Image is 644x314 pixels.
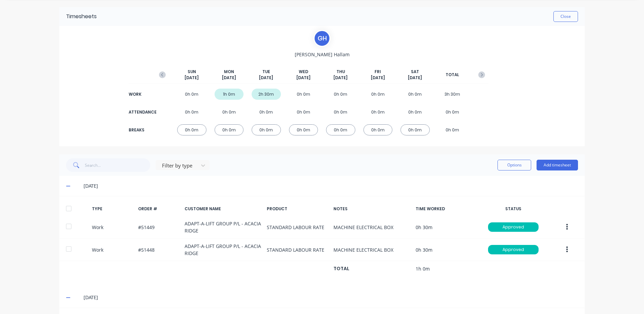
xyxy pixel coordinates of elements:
[215,106,244,118] div: 0h 0m
[177,106,206,118] div: 0h 0m
[289,106,318,118] div: 0h 0m
[84,294,578,301] div: [DATE]
[333,206,410,212] div: NOTES
[259,75,273,81] span: [DATE]
[215,124,244,135] div: 0h 0m
[138,206,179,212] div: ORDER #
[185,206,261,212] div: CUSTOMER NAME
[314,30,330,47] div: G H
[326,124,355,135] div: 0h 0m
[363,124,393,135] div: 0h 0m
[483,206,544,212] div: STATUS
[336,69,345,75] span: THU
[252,89,281,100] div: 2h 30m
[224,69,234,75] span: MON
[296,75,311,81] span: [DATE]
[400,124,430,135] div: 0h 0m
[326,89,355,100] div: 0h 0m
[400,106,430,118] div: 0h 0m
[289,124,318,135] div: 0h 0m
[262,69,270,75] span: TUE
[177,124,206,135] div: 0h 0m
[411,69,419,75] span: SAT
[446,72,459,78] span: TOTAL
[326,106,355,118] div: 0h 0m
[497,160,531,170] button: Options
[299,69,308,75] span: WED
[416,206,477,212] div: TIME WORKED
[363,106,393,118] div: 0h 0m
[129,91,156,97] div: WORK
[129,109,156,115] div: ATTENDANCE
[267,206,328,212] div: PRODUCT
[375,69,381,75] span: FRI
[188,69,196,75] span: SUN
[222,75,236,81] span: [DATE]
[408,75,422,81] span: [DATE]
[66,12,97,21] div: Timesheets
[400,89,430,100] div: 0h 0m
[252,124,281,135] div: 0h 0m
[553,11,578,22] button: Close
[295,51,350,58] span: [PERSON_NAME] Hallam
[371,75,385,81] span: [DATE]
[129,127,156,133] div: BREAKS
[252,106,281,118] div: 0h 0m
[488,245,539,254] div: Approved
[289,89,318,100] div: 0h 0m
[84,182,578,190] div: [DATE]
[92,206,133,212] div: TYPE
[488,222,539,232] div: Approved
[185,75,199,81] span: [DATE]
[215,89,244,100] div: 1h 0m
[177,89,206,100] div: 0h 0m
[333,75,348,81] span: [DATE]
[438,106,467,118] div: 0h 0m
[438,124,467,135] div: 0h 0m
[85,158,151,172] input: Search...
[537,160,578,170] button: Add timesheet
[438,89,467,100] div: 3h 30m
[363,89,393,100] div: 0h 0m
